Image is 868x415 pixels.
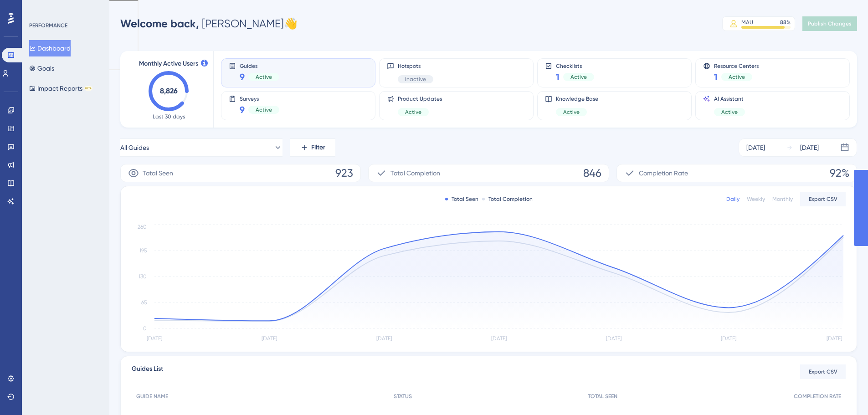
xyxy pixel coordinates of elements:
span: Active [570,73,587,81]
button: Publish Changes [802,16,857,31]
div: Daily [726,195,740,203]
div: Monthly [772,195,793,203]
button: Impact ReportsBETA [29,80,92,97]
span: Hotspots [398,62,433,70]
tspan: 260 [138,224,147,230]
span: Export CSV [809,368,837,375]
button: Export CSV [800,364,846,379]
span: Export CSV [809,195,837,203]
span: Completion Rate [639,168,688,179]
span: 1 [556,71,560,83]
tspan: [DATE] [721,335,736,342]
button: Dashboard [29,40,71,56]
tspan: 130 [139,273,147,280]
text: 8,826 [160,87,178,95]
span: Publish Changes [808,20,852,27]
span: 92% [830,166,849,180]
span: TOTAL SEEN [588,393,617,400]
span: GUIDE NAME [136,393,168,400]
span: Active [563,108,580,116]
span: AI Assistant [714,95,745,102]
span: Active [729,73,745,81]
span: Inactive [405,76,426,83]
tspan: [DATE] [147,335,162,342]
span: Active [256,106,272,113]
span: Filter [311,142,325,153]
span: Active [256,73,272,81]
span: 9 [240,103,245,116]
span: Welcome back, [120,17,199,30]
span: 846 [583,166,601,180]
span: Last 30 days [153,113,185,120]
span: Product Updates [398,95,442,102]
tspan: [DATE] [376,335,392,342]
button: Export CSV [800,192,846,206]
div: MAU [741,19,753,26]
div: [DATE] [746,142,765,153]
div: [PERSON_NAME] 👋 [120,16,298,31]
div: 88 % [780,19,791,26]
span: Total Seen [143,168,173,179]
span: Guides [240,62,279,69]
tspan: 195 [139,247,147,254]
tspan: 0 [143,325,147,332]
span: COMPLETION RATE [794,393,841,400]
iframe: UserGuiding AI Assistant Launcher [830,379,857,406]
span: Knowledge Base [556,95,598,102]
span: All Guides [120,142,149,153]
span: 1 [714,71,718,83]
button: Filter [290,138,335,157]
span: Resource Centers [714,62,759,69]
tspan: [DATE] [491,335,507,342]
div: [DATE] [800,142,819,153]
span: Monthly Active Users [139,58,198,69]
div: Total Seen [445,195,478,203]
div: Weekly [747,195,765,203]
span: STATUS [394,393,412,400]
tspan: [DATE] [262,335,277,342]
span: Checklists [556,62,594,69]
span: Surveys [240,95,279,102]
span: Total Completion [390,168,440,179]
div: PERFORMANCE [29,22,67,29]
button: Goals [29,60,54,77]
div: BETA [84,86,92,91]
tspan: [DATE] [827,335,842,342]
tspan: 65 [141,299,147,306]
span: Active [721,108,738,116]
span: 9 [240,71,245,83]
span: Guides List [132,364,163,380]
button: All Guides [120,138,282,157]
div: Total Completion [482,195,533,203]
span: 923 [335,166,353,180]
span: Active [405,108,421,116]
tspan: [DATE] [606,335,621,342]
